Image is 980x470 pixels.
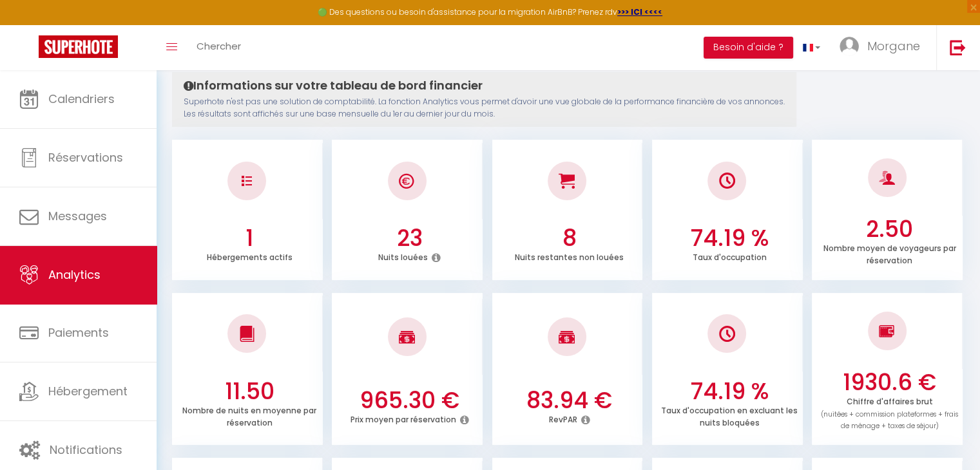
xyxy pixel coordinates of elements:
[660,378,800,405] h3: 74.19 %
[660,225,800,252] h3: 74.19 %
[549,411,577,425] p: RevPAR
[499,225,639,252] h3: 8
[48,149,123,165] span: Réservations
[823,240,956,266] p: Nombre moyen de voyageurs par réservation
[39,35,118,58] img: Super Booking
[950,39,966,55] img: logout
[867,38,920,54] span: Morgane
[48,208,107,224] span: Messages
[48,383,128,399] span: Hébergement
[499,387,639,414] h3: 83.94 €
[48,267,101,283] span: Analytics
[48,91,115,107] span: Calendriers
[661,402,798,428] p: Taux d'occupation en excluant les nuits bloquées
[197,39,241,53] span: Chercher
[840,37,859,56] img: ...
[821,393,958,431] p: Chiffre d'affaires brut
[242,176,252,186] img: NO IMAGE
[830,25,936,70] a: ... Morgane
[879,323,895,339] img: NO IMAGE
[820,216,959,243] h3: 2.50
[180,225,320,252] h3: 1
[821,409,958,431] span: (nuitées + commission plateformes + frais de ménage + taxes de séjour)
[704,37,793,59] button: Besoin d'aide ?
[378,249,428,263] p: Nuits louées
[340,225,479,252] h3: 23
[184,96,785,120] p: Superhote n'est pas une solution de comptabilité. La fonction Analytics vous permet d'avoir une v...
[50,442,122,458] span: Notifications
[184,79,785,93] h4: Informations sur votre tableau de bord financier
[693,249,767,263] p: Taux d'occupation
[180,378,320,405] h3: 11.50
[207,249,293,263] p: Hébergements actifs
[340,387,479,414] h3: 965.30 €
[187,25,251,70] a: Chercher
[350,411,456,425] p: Prix moyen par réservation
[719,326,735,342] img: NO IMAGE
[617,6,662,17] a: >>> ICI <<<<
[182,402,316,428] p: Nombre de nuits en moyenne par réservation
[48,324,109,341] span: Paiements
[820,369,959,396] h3: 1930.6 €
[515,249,624,263] p: Nuits restantes non louées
